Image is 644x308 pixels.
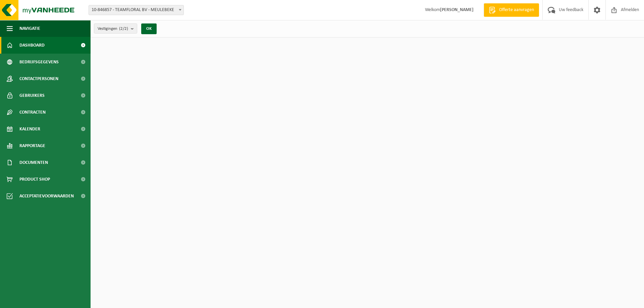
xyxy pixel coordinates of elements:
[484,3,539,17] a: Offerte aanvragen
[94,23,137,34] button: Vestigingen(2/2)
[19,188,74,204] span: Acceptatievoorwaarden
[19,54,59,70] span: Bedrijfsgegevens
[19,121,40,137] span: Kalender
[497,7,536,13] span: Offerte aanvragen
[98,24,128,34] span: Vestigingen
[89,5,184,15] span: 10-846857 - TEAMFLORAL BV - MEULEBEKE
[19,37,45,54] span: Dashboard
[19,20,40,37] span: Navigatie
[19,137,45,154] span: Rapportage
[440,7,474,12] strong: [PERSON_NAME]
[19,154,48,171] span: Documenten
[141,23,157,34] button: OK
[89,5,183,15] span: 10-846857 - TEAMFLORAL BV - MEULEBEKE
[19,171,50,188] span: Product Shop
[19,70,58,87] span: Contactpersonen
[119,26,128,31] count: (2/2)
[19,87,45,104] span: Gebruikers
[19,104,46,121] span: Contracten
